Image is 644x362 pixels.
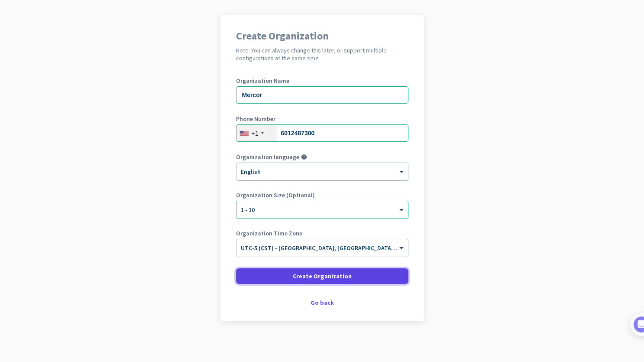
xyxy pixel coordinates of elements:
[236,78,408,84] label: Organization Name
[236,230,408,236] label: Organization Time Zone
[293,272,352,280] span: Create Organization
[251,129,259,137] div: +1
[236,192,408,198] label: Organization Size (Optional)
[301,154,307,160] i: help
[236,300,408,306] div: Go back
[236,86,408,104] input: What is the name of your organization?
[236,116,408,122] label: Phone Number
[236,31,408,41] h1: Create Organization
[236,46,408,62] h2: Note: You can always change this later, or support multiple configurations at the same time
[236,154,299,160] label: Organization language
[236,124,408,142] input: 201-555-0123
[236,268,408,284] button: Create Organization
